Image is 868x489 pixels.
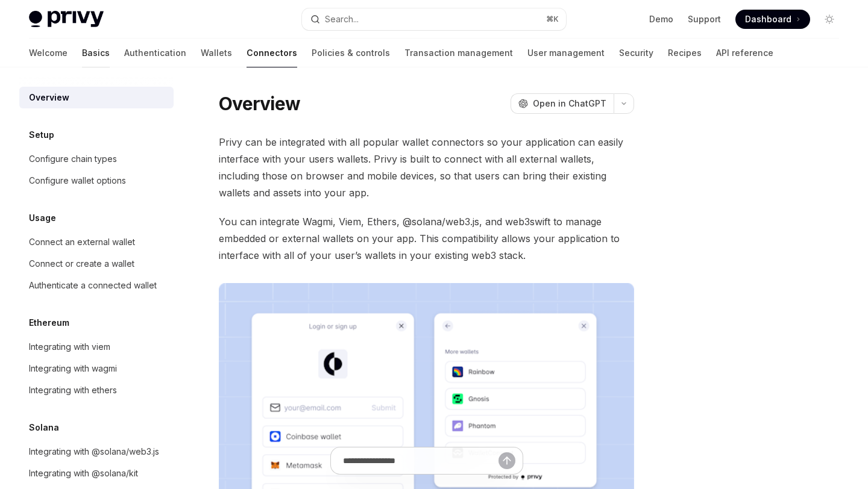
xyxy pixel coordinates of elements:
a: Integrating with @solana/kit [19,463,174,484]
button: Toggle dark mode [820,10,839,29]
a: Transaction management [404,39,513,67]
span: Dashboard [745,13,791,25]
a: Configure wallet options [19,170,174,192]
div: Configure wallet options [29,173,126,188]
a: Dashboard [735,10,810,29]
div: Integrating with ethers [29,383,117,397]
a: Integrating with wagmi [19,358,174,379]
a: Recipes [668,39,702,67]
span: Open in ChatGPT [533,98,606,110]
a: API reference [716,39,773,67]
div: Connect an external wallet [29,235,135,249]
h1: Overview [219,93,300,114]
div: Integrating with @solana/web3.js [29,444,159,459]
div: Integrating with wagmi [29,361,117,376]
a: Basics [82,39,110,67]
span: Privy can be integrated with all popular wallet connectors so your application can easily interfa... [219,134,634,201]
span: ⌘ K [546,14,559,24]
a: Integrating with @solana/web3.js [19,441,174,463]
h5: Ethereum [29,316,69,330]
img: light logo [29,11,104,28]
a: Connect an external wallet [19,231,174,253]
h5: Setup [29,128,54,142]
button: Search...⌘K [302,8,565,30]
a: Security [619,39,653,67]
a: Configure chain types [19,148,174,170]
div: Overview [29,90,69,105]
h5: Usage [29,211,56,225]
h5: Solana [29,420,59,435]
span: You can integrate Wagmi, Viem, Ethers, @solana/web3.js, and web3swift to manage embedded or exter... [219,213,634,264]
a: Connectors [247,39,297,67]
a: Welcome [29,39,68,67]
div: Integrating with viem [29,340,110,354]
div: Authenticate a connected wallet [29,278,157,293]
a: User management [527,39,605,67]
a: Demo [649,13,673,25]
div: Integrating with @solana/kit [29,466,138,481]
a: Connect or create a wallet [19,253,174,275]
a: Policies & controls [312,39,390,67]
a: Wallets [201,39,232,67]
button: Send message [498,452,515,469]
div: Search... [325,12,359,26]
a: Integrating with viem [19,336,174,358]
a: Integrating with ethers [19,379,174,401]
button: Open in ChatGPT [511,93,614,114]
div: Configure chain types [29,152,117,166]
a: Authentication [124,39,186,67]
a: Authenticate a connected wallet [19,275,174,296]
a: Overview [19,87,174,108]
div: Connect or create a wallet [29,257,134,271]
a: Support [688,13,721,25]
